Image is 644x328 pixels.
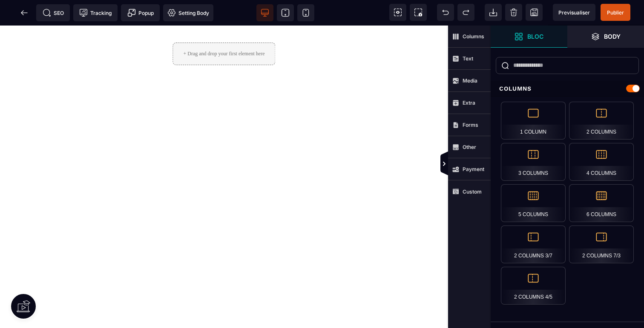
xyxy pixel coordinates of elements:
[463,122,478,128] strong: Forms
[501,267,566,305] div: 2 Columns 4/5
[463,33,484,40] strong: Columns
[79,9,112,17] span: Tracking
[501,225,566,263] div: 2 Columns 3/7
[172,17,275,40] div: + Drag and drop your first element here
[558,9,590,16] span: Previsualiser
[463,77,477,84] strong: Media
[607,9,624,16] span: Publier
[43,9,64,17] span: SEO
[463,166,484,172] strong: Payment
[463,100,475,106] strong: Extra
[127,9,154,17] span: Popup
[389,4,406,21] span: View components
[410,4,427,21] span: Screenshot
[501,102,566,140] div: 1 Column
[463,144,476,150] strong: Other
[491,26,567,48] span: Open Blocks
[167,9,209,17] span: Setting Body
[569,184,634,222] div: 6 Columns
[604,33,621,40] strong: Body
[553,4,595,21] span: Preview
[501,143,566,181] div: 3 Columns
[527,33,543,40] strong: Bloc
[463,188,482,195] strong: Custom
[463,55,473,62] strong: Text
[569,225,634,263] div: 2 Columns 7/3
[569,143,634,181] div: 4 Columns
[491,81,644,97] div: Columns
[567,26,644,48] span: Open Layer Manager
[569,102,634,140] div: 2 Columns
[501,184,566,222] div: 5 Columns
